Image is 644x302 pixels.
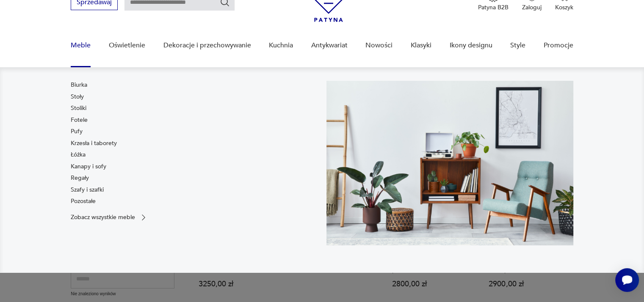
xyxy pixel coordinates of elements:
[71,213,148,222] a: Zobacz wszystkie meble
[544,29,573,62] a: Promocje
[71,151,86,159] a: Łóżka
[269,29,293,62] a: Kuchnia
[411,29,431,62] a: Klasyki
[109,29,145,62] a: Oświetlenie
[71,104,86,113] a: Stoliki
[311,29,348,62] a: Antykwariat
[163,29,251,62] a: Dekoracje i przechowywanie
[71,174,89,182] a: Regały
[71,197,96,206] a: Pozostałe
[615,268,639,292] iframe: Smartsupp widget button
[522,3,542,11] p: Zaloguj
[71,81,87,89] a: Biurka
[365,29,392,62] a: Nowości
[326,81,573,245] img: 969d9116629659dbb0bd4e745da535dc.jpg
[71,214,135,220] p: Zobacz wszystkie meble
[71,93,84,101] a: Stoły
[555,3,573,11] p: Koszyk
[71,29,91,62] a: Meble
[510,29,525,62] a: Style
[478,3,509,11] p: Patyna B2B
[71,186,104,194] a: Szafy i szafki
[449,29,492,62] a: Ikony designu
[71,162,106,171] a: Kanapy i sofy
[71,116,88,124] a: Fotele
[71,127,83,136] a: Pufy
[71,139,117,148] a: Krzesła i taborety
